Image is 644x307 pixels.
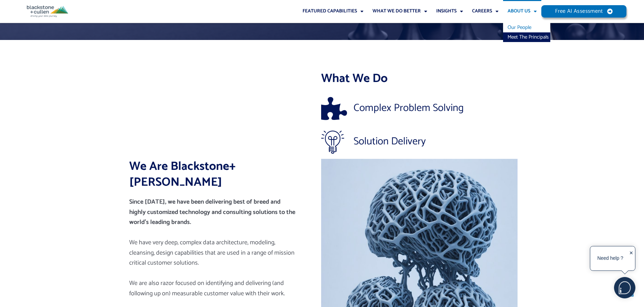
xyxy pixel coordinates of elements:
a: Free AI Assessment [541,5,627,18]
span: We have very deep, complex data architecture, modeling, cleansing, design capabilities that are u... [129,237,295,268]
img: users%2F5SSOSaKfQqXq3cFEnIZRYMEs4ra2%2Fmedia%2Fimages%2F-Bulle%20blanche%20sans%20fond%20%2B%20ma... [614,277,635,298]
div: Need help ? [591,247,629,269]
a: Our People [503,23,550,32]
a: Solution Delivery [321,130,518,153]
h2: What We Do [321,71,518,87]
div: ✕ [629,248,633,269]
ul: About Us [503,23,550,42]
a: Meet The Principals [503,32,550,42]
span: Solution Delivery [352,136,426,147]
span: We are also razor focused on identifying and delivering (and following up on) measurable customer... [129,278,285,299]
span: Complex Problem Solving [352,103,464,113]
a: Complex Problem Solving [321,97,518,120]
span: Free AI Assessment [555,9,603,14]
span: Since [DATE], we have been delivering best of breed and highly customized technology and consulti... [129,197,295,227]
h2: We Are Blackstone+[PERSON_NAME] [129,159,319,190]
